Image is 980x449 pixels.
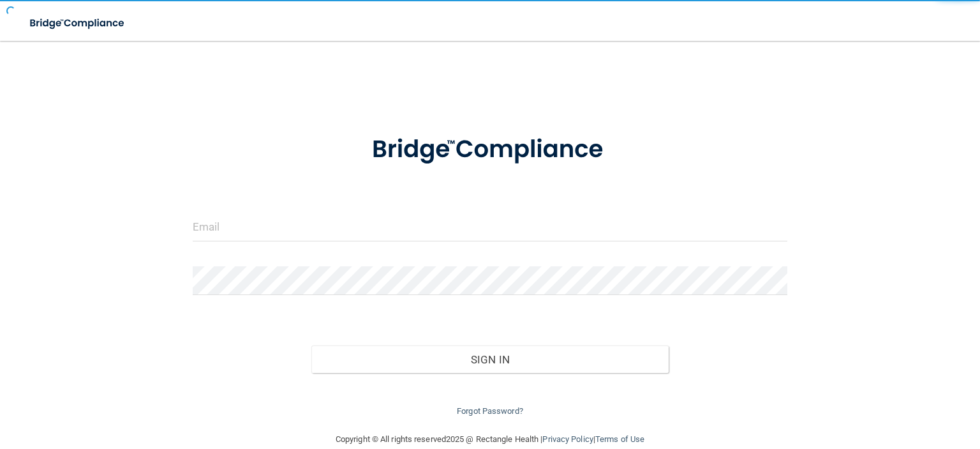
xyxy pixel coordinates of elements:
[193,213,787,241] input: Email
[457,406,523,416] a: Forgot Password?
[311,346,668,374] button: Sign In
[346,118,634,182] img: bridge_compliance_login_screen.278c3ca4.svg
[19,10,137,36] img: bridge_compliance_login_screen.278c3ca4.svg
[595,434,644,444] a: Terms of Use
[542,434,593,444] a: Privacy Policy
